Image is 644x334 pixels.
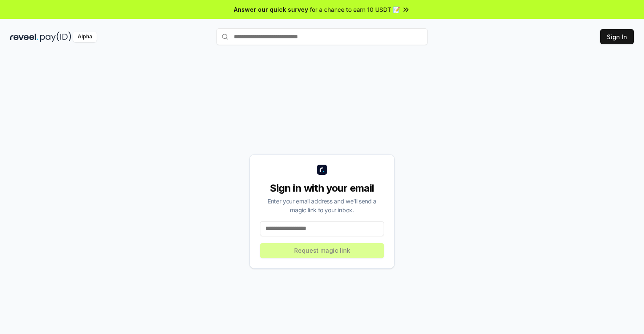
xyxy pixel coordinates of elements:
[10,32,38,42] img: reveel_dark
[234,5,308,14] span: Answer our quick survey
[260,197,384,214] div: Enter your email address and we’ll send a magic link to your inbox.
[260,182,384,195] div: Sign in with your email
[600,29,634,44] button: Sign In
[73,32,97,42] div: Alpha
[40,32,71,42] img: pay_id
[317,165,327,175] img: logo_small
[310,5,400,14] span: for a chance to earn 10 USDT 📝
